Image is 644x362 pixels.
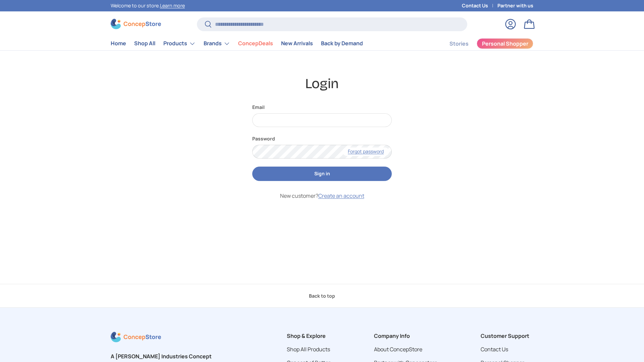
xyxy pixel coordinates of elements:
[238,37,273,50] a: ConcepDeals
[111,75,533,93] h1: Login
[318,192,364,199] a: Create an account
[481,346,508,353] a: Contact Us
[462,2,497,9] a: Contact Us
[111,2,185,9] p: Welcome to our store.
[477,38,533,49] a: Personal Shopper
[287,346,330,353] a: Shop All Products
[160,2,185,9] a: Learn more
[111,352,244,360] h2: A [PERSON_NAME] Industries Concept
[204,37,230,50] a: Brands
[497,2,533,9] a: Partner with us
[111,37,126,50] a: Home
[159,37,200,50] summary: Products
[281,37,313,50] a: New Arrivals
[482,41,528,46] span: Personal Shopper
[433,37,533,50] nav: Secondary
[342,147,389,156] a: Forgot password
[252,208,392,256] iframe: Social Login
[111,19,161,29] img: ConcepStore
[252,104,392,111] label: Email
[374,346,422,353] a: About ConcepStore
[321,37,363,50] a: Back by Demand
[252,192,392,200] p: New customer?
[252,135,392,142] label: Password
[449,37,469,50] a: Stories
[200,37,234,50] summary: Brands
[111,37,363,50] nav: Primary
[134,37,155,50] a: Shop All
[163,37,196,50] a: Products
[252,167,392,181] button: Sign in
